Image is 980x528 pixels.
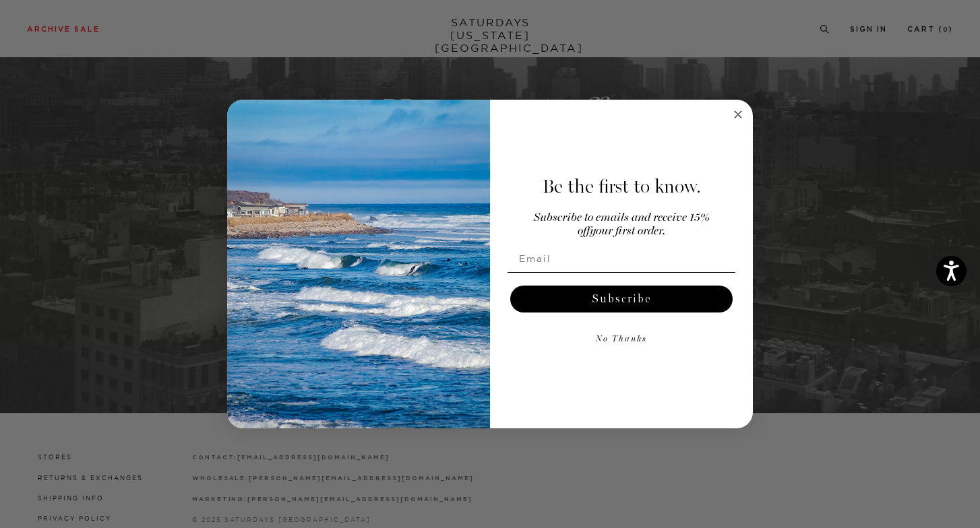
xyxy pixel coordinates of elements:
[590,226,665,237] span: your first order.
[508,245,735,272] input: Email
[578,226,590,237] span: off
[510,286,733,312] button: Subscribe
[534,212,710,224] span: Subscribe to emails and receive 15%
[227,100,490,428] img: 125c788d-000d-4f3e-b05a-1b92b2a23ec9.jpeg
[730,106,746,123] button: Close dialog
[508,326,735,353] button: No Thanks
[543,175,701,198] span: Be the first to know.
[508,272,735,273] img: underline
